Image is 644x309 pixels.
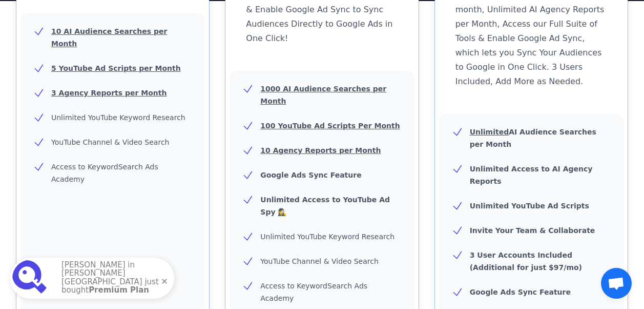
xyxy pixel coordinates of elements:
u: Unlimited [470,128,509,136]
span: Unlimited YouTube Keyword Research [51,113,185,122]
img: Premium Plan [12,260,49,297]
b: Unlimited YouTube Ad Scripts [470,202,589,210]
b: Unlimited Access to YouTube Ad Spy 🕵️‍♀️ [260,196,390,216]
b: 3 User Accounts Included (Additional for just $97/mo) [470,251,582,272]
u: 10 Agency Reports per Month [260,146,381,154]
b: Invite Your Team & Collaborate [470,226,595,235]
span: Access to KeywordSearch Ads Academy [51,163,158,183]
b: Google Ads Sync Feature [260,171,361,179]
b: Unlimited Access to AI Agency Reports [470,165,593,185]
u: 1000 AI Audience Searches per Month [260,85,386,105]
u: 10 AI Audience Searches per Month [51,27,167,48]
span: Access to KeywordSearch Ads Academy [260,282,367,302]
u: 5 YouTube Ad Scripts per Month [51,64,181,72]
p: [PERSON_NAME] in [PERSON_NAME][GEOGRAPHIC_DATA] just bought [61,261,164,296]
b: AI Audience Searches per Month [470,128,596,148]
b: Google Ads Sync Feature [470,288,571,296]
span: Unlimited YouTube Keyword Research [260,233,394,241]
span: YouTube Channel & Video Search [51,138,169,146]
div: Open chat [601,268,632,299]
strong: Premium Plan [89,285,149,295]
u: 100 YouTube Ad Scripts Per Month [260,122,400,130]
u: 3 Agency Reports per Month [51,89,167,97]
span: YouTube Channel & Video Search [260,257,378,265]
